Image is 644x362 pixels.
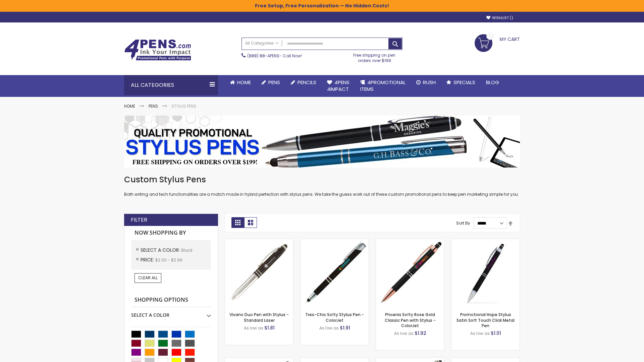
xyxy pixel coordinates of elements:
span: - Call Now! [247,53,302,59]
a: Phoenix Softy Rose Gold Classic Pen with Stylus - ColorJet-Black [376,239,444,244]
a: All Categories [242,38,282,49]
span: 4PROMOTIONAL ITEMS [360,79,406,93]
span: Pens [268,79,280,86]
div: All Categories [124,75,218,95]
span: As low as [394,330,414,336]
a: 4Pens4impact [322,75,355,97]
a: Rush [411,75,441,90]
a: Tres-Chic Softy Stylus Pen - ColorJet-Black [301,239,369,244]
a: Vivano Duo Pen with Stylus - Standard Laser-Black [225,239,293,244]
label: Sort By [456,220,470,226]
span: Price [141,256,155,263]
span: $1.01 [491,330,501,337]
a: Specials [441,75,481,90]
a: Promotional Hope Stylus Satin Soft Touch Click Metal Pen [457,312,515,328]
a: Vivano Duo Pen with Stylus - Standard Laser [229,312,289,323]
span: Blog [486,79,499,86]
div: Free shipping on pen orders over $199 [346,50,403,63]
a: Home [225,75,256,90]
span: Black [181,247,193,253]
span: $1.91 [340,324,350,331]
a: Clear All [135,273,161,283]
span: As low as [319,325,339,331]
a: Blog [481,75,504,90]
a: Wishlist [486,15,513,20]
h1: Custom Stylus Pens [124,174,520,185]
div: Both writing and tech functionalities are a match made in hybrid perfection with stylus pens. We ... [124,174,520,197]
span: 4Pens 4impact [327,79,350,93]
span: Clear All [138,275,158,281]
span: $1.92 [415,330,426,337]
img: Promotional Hope Stylus Satin Soft Touch Click Metal Pen-Black [451,239,520,307]
strong: Filter [131,216,147,224]
span: Select A Color [141,247,181,253]
a: Pens [256,75,285,90]
a: 4PROMOTIONALITEMS [355,75,411,97]
a: Pens [149,103,158,109]
strong: Stylus Pens [171,103,196,109]
strong: Shopping Options [131,293,211,307]
span: Pencils [298,79,316,86]
a: Home [124,103,135,109]
a: (888) 88-4PENS [247,53,279,59]
span: $2.00 - $2.99 [155,257,182,263]
span: As low as [244,325,263,331]
img: Phoenix Softy Rose Gold Classic Pen with Stylus - ColorJet-Black [376,239,444,307]
strong: Grid [231,217,244,228]
span: All Categories [245,41,279,46]
img: Vivano Duo Pen with Stylus - Standard Laser-Black [225,239,293,307]
span: Home [237,79,251,86]
span: As low as [470,330,490,336]
span: Specials [453,79,475,86]
strong: Now Shopping by [131,226,211,240]
span: Rush [423,79,436,86]
div: Select A Color [131,307,211,318]
a: Pencils [285,75,322,90]
img: Tres-Chic Softy Stylus Pen - ColorJet-Black [301,239,369,307]
span: $1.81 [264,324,275,331]
a: Phoenix Softy Rose Gold Classic Pen with Stylus - ColorJet [385,312,436,328]
a: Promotional Hope Stylus Satin Soft Touch Click Metal Pen-Black [451,239,520,244]
a: Tres-Chic Softy Stylus Pen - ColorJet [305,312,364,323]
img: 4Pens Custom Pens and Promotional Products [124,39,191,61]
img: Stylus Pens [124,116,520,168]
